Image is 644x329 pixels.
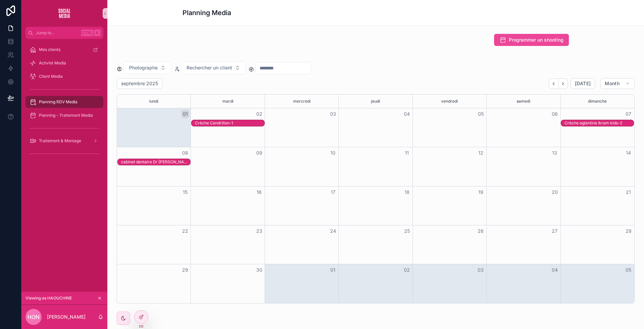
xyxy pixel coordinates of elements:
[121,159,190,165] div: cabinet dentaire Dr [PERSON_NAME]-1
[255,149,263,157] button: 09
[25,27,103,39] button: Jump to...CtrlK
[494,34,569,46] button: Programmer un shooting
[565,120,634,126] div: Crèche eglantine ikram kids-2
[129,64,158,71] span: Photographe
[329,149,337,157] button: 10
[329,266,337,274] button: 01
[625,110,633,118] button: 07
[192,95,263,108] div: mardi
[181,110,189,118] button: 01
[181,266,189,274] button: 29
[25,70,103,83] a: Client Media
[181,188,189,196] button: 15
[625,227,633,235] button: 28
[403,266,411,274] button: 02
[25,57,103,69] a: Activité Media
[123,61,171,74] button: Select Button
[81,30,93,36] span: Ctrl
[414,95,485,108] div: vendredi
[25,295,72,301] span: Viewing as HAOUCHINE
[329,188,337,196] button: 17
[549,78,558,89] button: Back
[182,8,231,17] h1: Planning Media
[47,314,86,320] p: [PERSON_NAME]
[195,120,264,126] div: Crèche Cendrillon-1
[181,149,189,157] button: 08
[95,30,100,36] span: K
[255,266,263,274] button: 30
[186,64,232,71] span: Rechercher un client
[21,39,107,168] div: scrollable content
[565,120,634,126] div: Crèche eglantine ikram kids-2
[551,149,559,157] button: 13
[625,266,633,274] button: 05
[54,8,75,19] img: App logo
[562,95,633,108] div: dimanche
[181,61,246,74] button: Select Button
[255,188,263,196] button: 16
[488,95,559,108] div: samedi
[121,80,158,87] h2: septembre 2025
[39,47,60,52] span: Mes clients
[551,266,559,274] button: 04
[181,227,189,235] button: 22
[477,227,485,235] button: 26
[600,78,635,89] button: Month
[571,78,595,89] button: [DATE]
[266,95,337,108] div: mercredi
[25,109,103,121] a: Planning - Traitement Media
[605,80,620,87] span: Month
[477,149,485,157] button: 12
[329,110,337,118] button: 03
[551,110,559,118] button: 06
[403,227,411,235] button: 25
[551,188,559,196] button: 20
[39,99,77,105] span: Planning RDV Media
[477,188,485,196] button: 19
[117,94,635,304] div: Month View
[625,188,633,196] button: 21
[509,37,563,43] span: Programmer un shooting
[403,149,411,157] button: 11
[558,78,568,89] button: Next
[36,30,78,36] span: Jump to...
[39,60,66,66] span: Activité Media
[195,120,264,126] div: Crèche Cendrillon-1
[25,44,103,56] a: Mes clients
[25,96,103,108] a: Planning RDV Media
[340,95,411,108] div: jeudi
[403,188,411,196] button: 18
[625,149,633,157] button: 14
[255,110,263,118] button: 02
[39,138,81,144] span: Traitement & Montage
[255,227,263,235] button: 23
[39,74,63,79] span: Client Media
[25,135,103,147] a: Traitement & Montage
[121,159,190,165] div: cabinet dentaire Dr KRARCHA-1
[28,313,40,321] span: HON
[39,113,93,118] span: Planning - Traitement Media
[575,80,591,87] span: [DATE]
[329,227,337,235] button: 24
[551,227,559,235] button: 27
[403,110,411,118] button: 04
[477,266,485,274] button: 03
[477,110,485,118] button: 05
[118,95,190,108] div: lundi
